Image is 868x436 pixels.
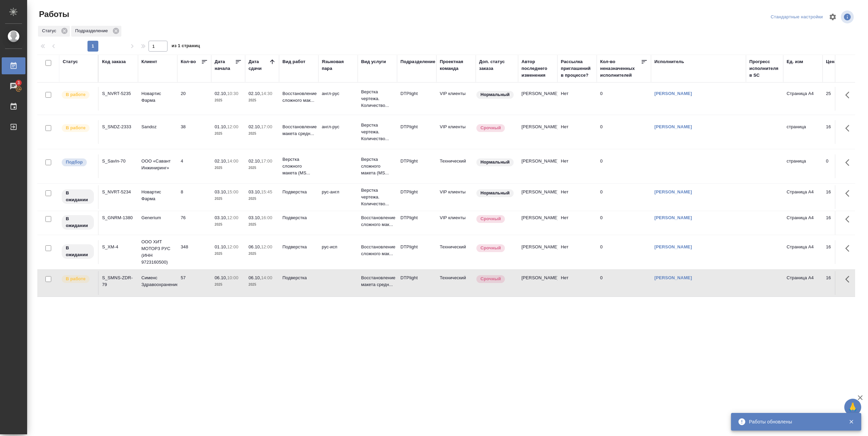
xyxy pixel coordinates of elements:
[318,185,358,209] td: рус-англ
[557,120,597,144] td: Нет
[172,42,200,52] span: из 1 страниц
[141,214,174,221] p: Generium
[557,211,597,235] td: Нет
[261,275,272,280] p: 14:00
[215,221,242,228] p: 2025
[181,58,196,65] div: Кол-во
[215,244,227,249] p: 01.10,
[518,154,557,178] td: [PERSON_NAME]
[823,154,856,178] td: 0
[480,190,510,196] p: Нормальный
[318,87,358,111] td: англ-рус
[102,189,135,195] div: S_NVRT-5234
[102,214,135,221] div: S_GNRM-1380
[518,185,557,209] td: [PERSON_NAME]
[261,189,272,194] p: 15:45
[227,158,238,164] p: 14:00
[282,189,315,195] p: Подверстка
[215,250,242,257] p: 2025
[215,195,242,202] p: 2025
[841,211,857,227] button: Здесь прячутся важные кнопки
[318,240,358,264] td: рус-исп
[227,215,238,220] p: 12:00
[783,211,823,235] td: Страница А4
[397,185,436,209] td: DTPlight
[597,87,651,111] td: 0
[521,58,554,79] div: Автор последнего изменения
[227,189,238,194] p: 15:00
[361,274,394,288] p: Восстановление макета средн...
[66,215,90,229] p: В ожидании
[261,124,272,129] p: 17:00
[654,91,692,96] a: [PERSON_NAME]
[436,240,476,264] td: Технический
[825,9,841,25] span: Настроить таблицу
[177,154,211,178] td: 4
[61,274,95,284] div: Исполнитель выполняет работу
[215,97,242,104] p: 2025
[66,125,85,131] p: В работе
[215,124,227,129] p: 01.10,
[841,154,857,171] button: Здесь прячутся важные кнопки
[215,58,235,72] div: Дата начала
[61,214,95,230] div: Исполнитель назначен, приступать к работе пока рано
[557,185,597,209] td: Нет
[518,271,557,295] td: [PERSON_NAME]
[600,58,641,79] div: Кол-во неназначенных исполнителей
[841,87,857,103] button: Здесь прячутся важные кнопки
[480,91,510,98] p: Нормальный
[480,125,501,131] p: Срочный
[783,120,823,144] td: страница
[249,124,261,129] p: 02.10,
[141,158,174,171] p: ООО «Савант Инжиниринг»
[102,274,135,288] div: S_SMNS-ZDR-79
[654,58,684,65] div: Исполнитель
[480,245,501,251] p: Срочный
[141,189,174,202] p: Новартис Фарма
[361,89,394,109] p: Верстка чертежа. Количество...
[177,211,211,235] td: 76
[227,91,238,96] p: 10:30
[841,120,857,136] button: Здесь прячутся важные кнопки
[249,130,276,137] p: 2025
[66,159,83,166] p: Подбор
[249,275,261,280] p: 06.10,
[249,158,261,164] p: 02.10,
[249,195,276,202] p: 2025
[261,215,272,220] p: 16:00
[75,27,110,34] p: Подразделение
[141,124,174,130] p: Sandoz
[823,240,856,264] td: 16
[177,120,211,144] td: 38
[261,158,272,164] p: 17:00
[282,156,315,176] p: Верстка сложного макета (MS...
[783,154,823,178] td: страница
[141,58,157,65] div: Клиент
[249,221,276,228] p: 2025
[282,244,315,250] p: Подверстка
[227,124,238,129] p: 12:00
[847,400,859,414] span: 🙏
[61,158,95,167] div: Можно подбирать исполнителей
[215,281,242,288] p: 2025
[177,240,211,264] td: 348
[397,154,436,178] td: DTPlight
[783,271,823,295] td: Страница А4
[63,58,78,65] div: Статус
[436,87,476,111] td: VIP клиенты
[215,165,242,171] p: 2025
[249,189,261,194] p: 03.10,
[249,244,261,249] p: 06.10,
[361,187,394,207] p: Верстка чертежа. Количество...
[654,244,692,249] a: [PERSON_NAME]
[361,244,394,257] p: Восстановление сложного мак...
[322,58,354,72] div: Языковая пара
[215,130,242,137] p: 2025
[749,58,780,79] div: Прогресс исполнителя в SC
[102,124,135,130] div: S_SNDZ-2333
[249,215,261,220] p: 03.10,
[66,91,85,98] p: В работе
[71,26,121,37] div: Подразделение
[557,271,597,295] td: Нет
[597,211,651,235] td: 0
